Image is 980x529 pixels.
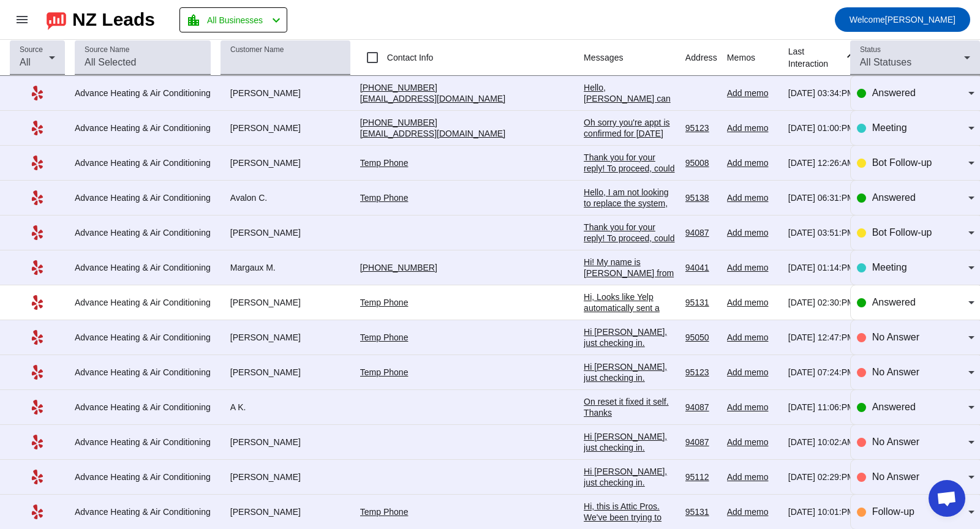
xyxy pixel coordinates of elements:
[872,332,919,342] span: No Answer
[360,263,437,272] a: [PHONE_NUMBER]
[20,46,43,54] mat-label: Source
[269,13,284,28] mat-icon: chevron_left
[727,122,778,133] div: Add memo
[788,227,854,238] div: [DATE] 03:51:PM
[872,437,919,447] span: No Answer
[685,506,717,517] div: 95131
[727,471,778,482] div: Add memo
[360,298,409,307] a: Temp Phone
[685,122,717,133] div: 95123
[727,402,778,413] div: Add memo
[788,367,854,378] div: [DATE] 07:24:PM
[15,12,29,27] mat-icon: menu
[584,361,676,460] div: Hi [PERSON_NAME], just checking in. Wondering if you still need help with your project. Please le...
[788,471,854,482] div: [DATE] 02:29:PM
[221,88,350,99] div: [PERSON_NAME]
[230,46,284,54] mat-label: Customer Name
[685,262,717,273] div: 94041
[30,86,45,100] mat-icon: Yelp
[685,437,717,448] div: 94087
[727,192,778,203] div: Add memo
[584,291,676,369] div: Hi, Looks like Yelp automatically sent a request to multiple companies. I am proceeding with anot...
[727,297,778,308] div: Add memo
[835,7,970,32] button: Welcome[PERSON_NAME]
[75,122,211,133] div: Advance Heating & Air Conditioning
[872,471,919,482] span: No Answer
[30,190,45,205] mat-icon: Yelp
[221,506,350,517] div: [PERSON_NAME]
[75,367,211,378] div: Advance Heating & Air Conditioning
[584,117,676,139] div: Oh sorry you're appt is confirmed for [DATE]
[685,227,717,238] div: 94087
[727,227,778,238] div: Add memo
[75,402,211,413] div: Advance Heating & Air Conditioning
[872,227,932,238] span: Bot Follow-up
[872,157,932,168] span: Bot Follow-up
[30,225,45,240] mat-icon: Yelp
[360,94,505,103] a: [EMAIL_ADDRESS][DOMAIN_NAME]
[685,157,717,168] div: 95008
[584,82,676,148] div: Hello, [PERSON_NAME] can you please call me i like ot resolve issue relaited to [PERSON_NAME] 650...
[360,158,409,168] a: Temp Phone
[872,122,907,133] span: Meeting
[872,192,916,203] span: Answered
[221,122,350,133] div: [PERSON_NAME]
[179,7,287,32] button: All Businesses
[727,367,778,378] div: Add memo
[75,262,211,273] div: Advance Heating & Air Conditioning
[788,45,844,70] div: Last Interaction
[788,297,854,308] div: [DATE] 02:30:PM
[860,46,881,54] mat-label: Status
[75,227,211,238] div: Advance Heating & Air Conditioning
[85,46,129,54] mat-label: Source Name
[360,507,409,517] a: Temp Phone
[221,297,350,308] div: [PERSON_NAME]
[584,396,676,418] div: On reset it fixed it self. Thanks
[727,40,788,76] th: Memos
[727,262,778,273] div: Add memo
[872,402,916,412] span: Answered
[75,506,211,517] div: Advance Heating & Air Conditioning
[850,11,956,28] span: [PERSON_NAME]
[929,480,965,517] a: Open chat
[584,40,685,76] th: Messages
[788,332,854,343] div: [DATE] 12:47:PM
[685,367,717,378] div: 95123
[788,402,854,413] div: [DATE] 11:06:PM
[685,192,717,203] div: 95138
[872,367,919,377] span: No Answer
[685,297,717,308] div: 95131
[360,193,409,203] a: Temp Phone
[75,157,211,168] div: Advance Heating & Air Conditioning
[30,295,45,310] mat-icon: Yelp
[30,260,45,275] mat-icon: Yelp
[788,437,854,448] div: [DATE] 10:02:AM
[221,262,350,273] div: Margaux M.
[72,11,155,28] div: NZ Leads
[30,330,45,345] mat-icon: Yelp
[727,437,778,448] div: Add memo
[788,122,854,133] div: [DATE] 01:00:PM
[727,506,778,517] div: Add memo
[75,471,211,482] div: Advance Heating & Air Conditioning
[872,297,916,307] span: Answered
[727,157,778,168] div: Add memo
[30,400,45,415] mat-icon: Yelp
[685,402,717,413] div: 94087
[75,88,211,99] div: Advance Heating & Air Conditioning
[221,402,350,413] div: A K.
[584,257,676,312] div: Hi! My name is [PERSON_NAME] from [GEOGRAPHIC_DATA], I'd be more than happy to assist you.
[30,365,45,380] mat-icon: Yelp
[872,262,907,272] span: Meeting
[788,262,854,273] div: [DATE] 01:14:PM
[685,332,717,343] div: 95050
[75,437,211,448] div: Advance Heating & Air Conditioning
[584,222,676,464] div: Thank you for your reply! To proceed, could you please share your home property address and full ...
[360,129,505,138] a: [EMAIL_ADDRESS][DOMAIN_NAME]
[360,332,409,342] a: Temp Phone
[75,297,211,308] div: Advance Heating & Air Conditioning
[360,118,437,127] a: [PHONE_NUMBER]
[872,88,916,98] span: Answered
[584,326,676,426] div: Hi [PERSON_NAME], just checking in. Wondering if you still need help with your project. Please le...
[727,88,778,99] div: Add memo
